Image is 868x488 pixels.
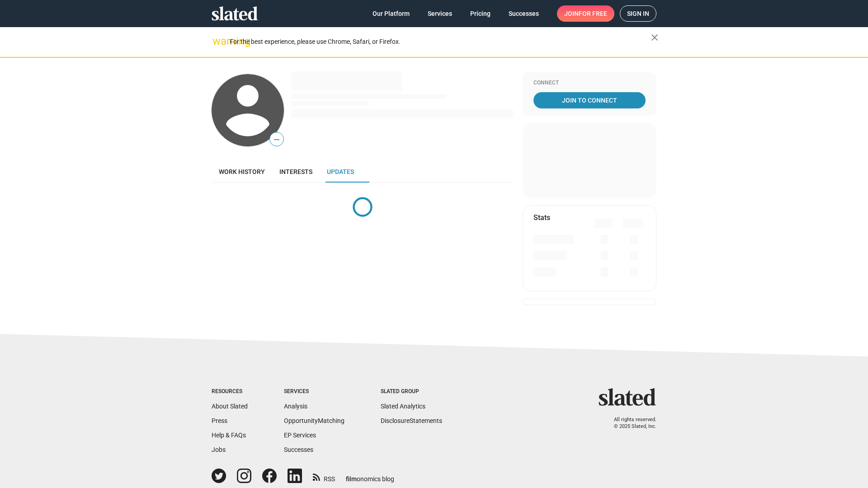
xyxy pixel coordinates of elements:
a: Slated Analytics [381,403,425,410]
a: RSS [313,469,335,483]
a: EP Services [284,432,316,439]
span: Join To Connect [535,92,644,108]
a: Interests [272,161,320,183]
p: All rights reserved. © 2025 Slated, Inc. [604,417,656,430]
a: Work history [212,161,272,183]
a: Our Platform [365,5,417,22]
a: Sign in [620,5,656,22]
span: Interests [279,168,312,175]
a: Press [212,417,227,424]
a: Jobs [212,446,226,453]
a: Successes [284,446,313,453]
span: — [270,134,283,145]
span: Updates [327,168,354,175]
a: Updates [320,161,361,183]
mat-card-title: Stats [533,213,550,222]
div: Slated Group [381,388,442,395]
mat-icon: warning [212,36,223,47]
a: DisclosureStatements [381,417,442,424]
a: Analysis [284,403,307,410]
span: Services [428,5,452,22]
a: Join To Connect [533,92,646,108]
a: Joinfor free [557,5,614,22]
a: Pricing [463,5,498,22]
span: Our Platform [373,5,410,22]
div: Services [284,388,344,395]
a: Successes [501,5,546,22]
span: film [346,475,357,483]
a: About Slated [212,403,248,410]
span: for free [579,5,607,22]
span: Pricing [470,5,491,22]
a: filmonomics blog [346,468,394,483]
mat-icon: close [649,32,660,43]
span: Successes [509,5,539,22]
a: Help & FAQs [212,432,246,439]
div: Resources [212,388,248,395]
span: Join [564,5,607,22]
div: For the best experience, please use Chrome, Safari, or Firefox. [230,36,651,48]
span: Sign in [627,6,649,21]
div: Connect [533,80,646,87]
a: Services [420,5,459,22]
a: OpportunityMatching [284,417,344,424]
span: Work history [219,168,265,175]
